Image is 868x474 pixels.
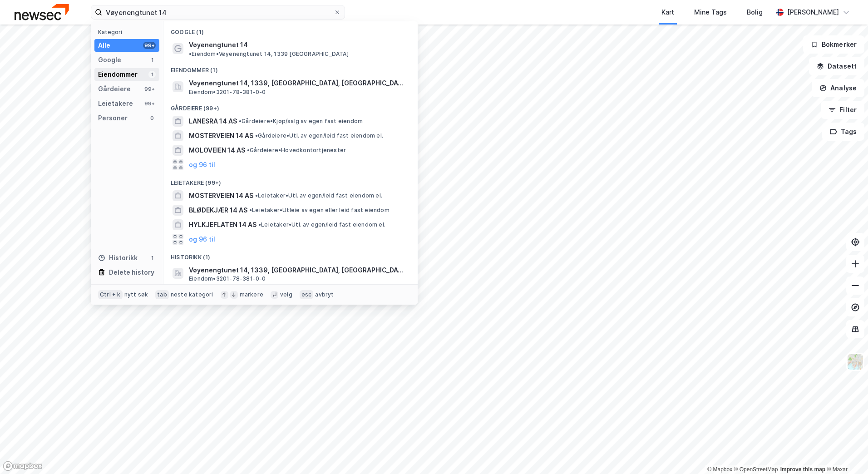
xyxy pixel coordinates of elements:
[189,159,215,170] button: og 96 til
[124,291,148,298] div: nytt søk
[148,71,156,78] div: 1
[189,116,237,127] span: LANESRA 14 AS
[163,247,418,263] div: Historikk (1)
[163,172,418,188] div: Leietakere (99+)
[189,190,253,201] span: MOSTERVEIEN 14 AS
[239,118,363,125] span: Gårdeiere • Kjøp/salg av egen fast eiendom
[240,291,263,298] div: markere
[694,7,727,18] div: Mine Tags
[823,430,868,474] div: Kontrollprogram for chat
[255,192,382,199] span: Leietaker • Utl. av egen/leid fast eiendom el.
[143,100,156,107] div: 99+
[98,84,131,94] div: Gårdeiere
[98,54,121,65] div: Google
[98,290,123,299] div: Ctrl + k
[255,192,258,199] span: •
[189,219,256,230] span: HYLKJEFLATEN 14 AS
[143,42,156,49] div: 99+
[189,50,349,58] span: Eiendom • Vøyenengtunet 14, 1339 [GEOGRAPHIC_DATA]
[189,145,245,156] span: MOLOVEIEN 14 AS
[189,39,248,50] span: Vøyenengtunet 14
[98,98,133,109] div: Leietakere
[258,221,385,228] span: Leietaker • Utl. av egen/leid fast eiendom el.
[847,353,864,370] img: Z
[189,78,407,89] span: Vøyenengtunet 14, 1339, [GEOGRAPHIC_DATA], [GEOGRAPHIC_DATA]
[171,291,213,298] div: neste kategori
[280,291,292,298] div: velg
[189,205,247,216] span: BLØDEKJÆR 14 AS
[143,85,156,93] div: 99+
[247,147,250,153] span: •
[707,466,732,473] a: Mapbox
[148,114,156,122] div: 0
[239,118,242,124] span: •
[747,7,763,18] div: Bolig
[823,430,868,474] iframe: Chat Widget
[189,130,253,141] span: MOSTERVEIEN 14 AS
[155,290,169,299] div: tab
[109,267,154,278] div: Delete history
[258,221,261,228] span: •
[249,207,252,213] span: •
[163,59,418,76] div: Eiendommer (1)
[189,234,215,245] button: og 96 til
[98,40,110,51] div: Alle
[315,291,334,298] div: avbryt
[189,89,266,96] span: Eiendom • 3201-78-381-0-0
[163,21,418,38] div: Google (1)
[98,252,138,263] div: Historikk
[822,123,864,141] button: Tags
[812,79,864,97] button: Analyse
[102,5,334,19] input: Søk på adresse, matrikkel, gårdeiere, leietakere eller personer
[98,69,138,80] div: Eiendommer
[148,254,156,262] div: 1
[255,132,383,139] span: Gårdeiere • Utl. av egen/leid fast eiendom el.
[300,290,314,299] div: esc
[98,29,159,35] div: Kategori
[809,57,864,75] button: Datasett
[249,207,390,214] span: Leietaker • Utleie av egen eller leid fast eiendom
[189,275,266,282] span: Eiendom • 3201-78-381-0-0
[3,461,43,471] a: Mapbox homepage
[189,265,407,276] span: Vøyenengtunet 14, 1339, [GEOGRAPHIC_DATA], [GEOGRAPHIC_DATA]
[780,466,825,473] a: Improve this map
[247,147,346,154] span: Gårdeiere • Hovedkontortjenester
[148,56,156,64] div: 1
[661,7,674,18] div: Kart
[803,35,864,54] button: Bokmerker
[734,466,778,473] a: OpenStreetMap
[787,7,839,18] div: [PERSON_NAME]
[189,50,192,57] span: •
[15,4,69,20] img: newsec-logo.f6e21ccffca1b3a03d2d.png
[821,101,864,119] button: Filter
[255,132,258,139] span: •
[98,113,128,123] div: Personer
[163,98,418,114] div: Gårdeiere (99+)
